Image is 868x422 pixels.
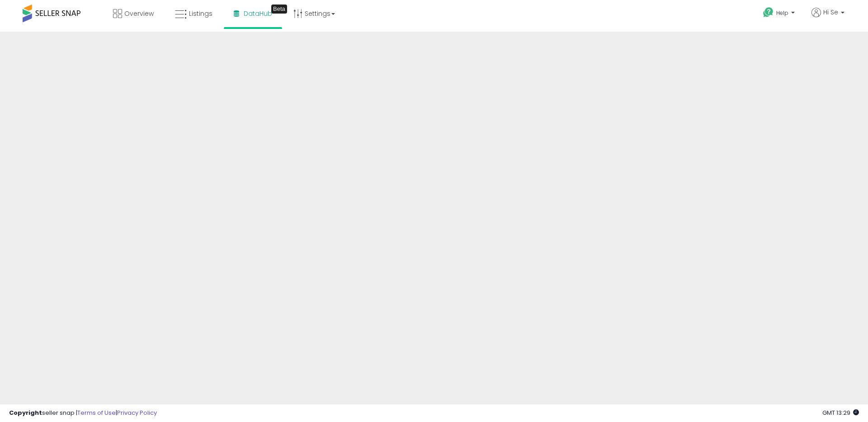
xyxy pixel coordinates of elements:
[763,7,774,18] i: Get Help
[271,5,287,14] div: Tooltip anchor
[822,408,859,417] span: 2025-10-8 13:29 GMT
[244,9,272,18] span: DataHub
[189,9,212,18] span: Listings
[811,8,844,28] a: Hi Se
[124,9,154,18] span: Overview
[9,409,157,417] div: seller snap | |
[77,408,116,417] a: Terms of Use
[823,8,838,17] span: Hi Se
[776,9,788,17] span: Help
[9,408,42,417] strong: Copyright
[117,408,157,417] a: Privacy Policy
